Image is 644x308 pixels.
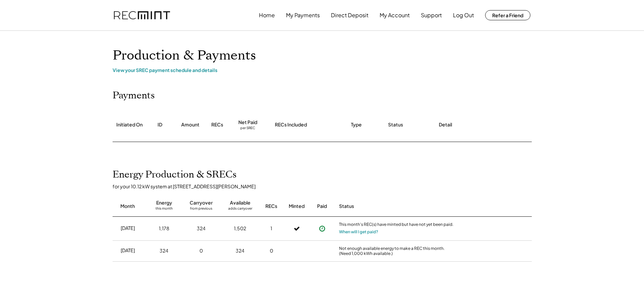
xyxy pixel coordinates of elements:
[236,247,244,254] div: 324
[453,8,474,22] button: Log Out
[228,206,252,213] div: adds carryover
[113,169,237,181] h2: Energy Production & SRECs
[113,48,532,64] h1: Production & Payments
[339,229,378,235] button: When will I get paid?
[234,225,246,232] div: 1,502
[190,199,213,206] div: Carryover
[197,225,206,232] div: 324
[120,203,135,210] div: Month
[421,8,442,22] button: Support
[113,67,532,73] div: View your SREC payment schedule and details
[286,8,320,22] button: My Payments
[339,222,454,229] div: This month's REC(s) have minted but have not yet been paid.
[388,121,403,128] div: Status
[331,8,368,22] button: Direct Deposit
[265,203,277,210] div: RECs
[380,8,410,22] button: My Account
[113,90,155,101] h2: Payments
[485,10,530,20] button: Refer a Friend
[259,8,275,22] button: Home
[121,247,135,254] div: [DATE]
[159,225,169,232] div: 1,178
[158,121,162,128] div: ID
[156,206,173,213] div: this month
[116,121,143,128] div: Initiated On
[289,203,305,210] div: Minted
[114,11,170,20] img: recmint-logotype%403x.png
[240,126,255,131] div: per SREC
[439,121,452,128] div: Detail
[339,203,454,210] div: Status
[199,247,203,254] div: 0
[275,121,307,128] div: RECs Included
[160,247,168,254] div: 324
[190,206,212,213] div: from previous
[317,223,327,234] button: Payment approved, but not yet initiated.
[351,121,362,128] div: Type
[238,119,257,126] div: Net Paid
[270,247,273,254] div: 0
[156,199,172,206] div: Energy
[230,199,251,206] div: Available
[339,246,454,256] div: Not enough available energy to make a REC this month. (Need 1,000 kWh available.)
[121,225,135,232] div: [DATE]
[113,183,539,189] div: for your 10.12 kW system at [STREET_ADDRESS][PERSON_NAME]
[181,121,199,128] div: Amount
[317,203,327,210] div: Paid
[211,121,223,128] div: RECs
[270,225,272,232] div: 1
